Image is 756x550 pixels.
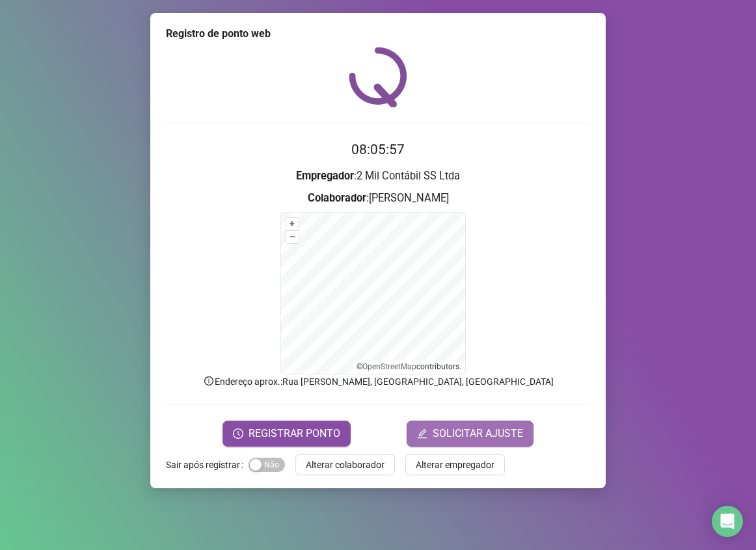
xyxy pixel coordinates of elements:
div: Registro de ponto web [166,26,590,42]
button: Alterar empregador [405,454,505,475]
label: Sair após registrar [166,454,249,475]
div: Open Intercom Messenger [712,506,743,537]
time: 08:05:57 [351,142,405,157]
a: OpenStreetMap [362,362,416,371]
button: – [286,231,299,243]
h3: : [PERSON_NAME] [166,190,590,207]
span: SOLICITAR AJUSTE [433,426,523,441]
h3: : 2 Mil Contábil SS Ltda [166,168,590,185]
button: editSOLICITAR AJUSTE [407,421,533,447]
span: Alterar empregador [416,458,494,472]
strong: Colaborador [308,192,366,204]
button: + [286,218,299,230]
button: REGISTRAR PONTO [223,421,351,447]
span: info-circle [203,375,215,387]
span: REGISTRAR PONTO [249,426,340,441]
span: clock-circle [233,428,243,439]
li: © contributors. [357,362,461,371]
strong: Empregador [296,170,354,182]
button: Alterar colaborador [295,454,395,475]
span: edit [417,428,427,439]
span: Alterar colaborador [306,458,385,472]
p: Endereço aprox. : Rua [PERSON_NAME], [GEOGRAPHIC_DATA], [GEOGRAPHIC_DATA] [166,374,590,389]
img: QRPoint [349,47,407,107]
